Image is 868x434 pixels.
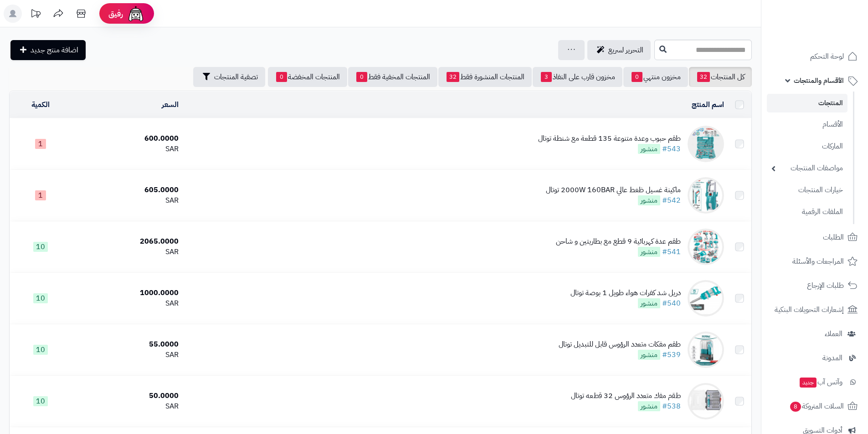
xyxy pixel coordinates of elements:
a: اضافة منتج جديد [10,40,86,60]
a: السعر [162,99,179,110]
span: الأقسام والمنتجات [794,74,844,87]
div: SAR [75,401,179,412]
a: التحرير لسريع [587,40,651,60]
a: المنتجات المخفية فقط0 [348,67,437,87]
a: الكمية [31,99,50,110]
span: 32 [447,72,459,82]
img: ai-face.png [127,5,145,23]
a: الأقسام [767,115,847,134]
span: 32 [697,72,710,82]
span: لوحة التحكم [810,50,844,63]
a: مواصفات المنتجات [767,158,847,178]
span: 10 [33,242,48,252]
a: #543 [662,143,681,154]
span: 8 [790,401,801,412]
span: رفيق [108,8,123,19]
span: السلات المتروكة [789,400,844,413]
div: طقم عدة كهربائية 9 قطع مع بطاريتين و شاحن [556,236,681,247]
span: 1 [35,190,46,200]
a: السلات المتروكة8 [767,395,863,417]
a: خيارات المنتجات [767,180,847,200]
div: SAR [75,247,179,257]
div: دريل شد كفرات هواء طويل 1 بوصة توتال [570,288,681,298]
span: 0 [276,72,287,82]
a: #542 [662,195,681,206]
div: 605.0000 [75,185,179,195]
a: المنتجات [767,94,847,112]
span: منشور [638,195,660,205]
div: 55.0000 [75,339,179,350]
a: #538 [662,401,681,412]
a: #540 [662,298,681,309]
a: الطلبات [767,226,863,248]
button: تصفية المنتجات [193,67,265,87]
a: اسم المنتج [692,99,724,110]
a: لوحة التحكم [767,46,863,67]
span: 10 [33,345,48,355]
span: الطلبات [823,231,844,244]
a: الماركات [767,137,847,156]
span: طلبات الإرجاع [807,279,844,292]
div: 1000.0000 [75,288,179,298]
img: طقم حبوب وعدة متنوعة 135 قطعة مع شنطة توتال [688,126,724,162]
img: ﻁﻘﻡ ﻣﻔﻙ ﻣﺗﻌﺩﺩ ﺍﻟﺭﺅﻭﺱ 32 ﻗﻁﻌﻪ توتال [688,383,724,419]
span: اضافة منتج جديد [31,45,78,56]
div: SAR [75,298,179,309]
a: #539 [662,349,681,360]
div: 600.0000 [75,133,179,144]
span: 0 [356,72,367,82]
span: منشور [638,247,660,257]
span: منشور [638,350,660,360]
a: #541 [662,246,681,257]
a: العملاء [767,323,863,345]
img: طقم عدة كهربائية 9 قطع مع بطاريتين و شاحن [688,229,724,265]
span: 10 [33,396,48,406]
a: المراجعات والأسئلة [767,250,863,272]
a: وآتس آبجديد [767,371,863,393]
a: الملفات الرقمية [767,202,847,222]
a: المنتجات المنشورة فقط32 [438,67,532,87]
div: 50.0000 [75,391,179,401]
div: SAR [75,144,179,154]
img: ماكينة غسيل ظغط عالي 2000W 160BAR توتال [688,177,724,214]
div: طقم حبوب وعدة متنوعة 135 قطعة مع شنطة توتال [538,133,681,144]
span: تصفية المنتجات [214,71,258,82]
span: المدونة [822,352,842,364]
span: التحرير لسريع [608,45,643,56]
span: إشعارات التحويلات البنكية [775,303,844,316]
span: وآتس آب [799,376,842,388]
a: مخزون منتهي0 [623,67,688,87]
a: مخزون قارب على النفاذ3 [533,67,622,87]
span: 10 [33,293,48,303]
div: طقم مفكات ﻣﺗﻌﺩﺩ الرﺅﻭﺱ قابل للتبديل توتال [559,339,681,350]
div: 2065.0000 [75,236,179,247]
a: طلبات الإرجاع [767,275,863,296]
a: تحديثات المنصة [24,5,47,25]
div: ﻁﻘﻡ ﻣﻔﻙ ﻣﺗﻌﺩﺩ ﺍﻟﺭﺅﻭﺱ 32 ﻗﻁﻌﻪ توتال [571,391,681,401]
span: منشور [638,144,660,154]
span: المراجعات والأسئلة [792,255,844,268]
a: إشعارات التحويلات البنكية [767,299,863,321]
div: ماكينة غسيل ظغط عالي 2000W 160BAR توتال [546,185,681,195]
span: 3 [541,72,552,82]
span: منشور [638,298,660,308]
img: طقم مفكات ﻣﺗﻌﺩﺩ الرﺅﻭﺱ قابل للتبديل توتال [688,332,724,368]
img: دريل شد كفرات هواء طويل 1 بوصة توتال [688,280,724,317]
span: 0 [632,72,642,82]
a: المنتجات المخفضة0 [268,67,347,87]
a: كل المنتجات32 [689,67,752,87]
span: جديد [800,378,817,388]
span: منشور [638,401,660,411]
span: 1 [35,139,46,149]
div: SAR [75,195,179,206]
a: المدونة [767,347,863,369]
img: logo-2.png [806,7,859,26]
span: العملاء [825,327,842,340]
div: SAR [75,350,179,360]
